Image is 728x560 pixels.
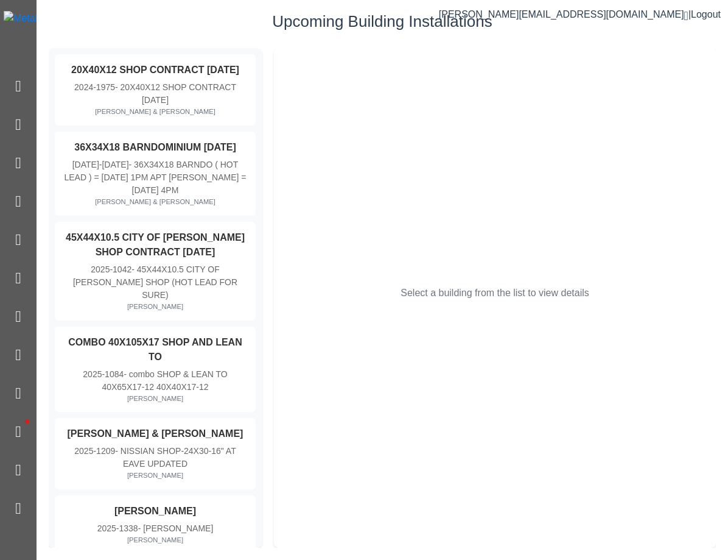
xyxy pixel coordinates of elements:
h3: Upcoming Building Installations [49,12,716,31]
span: - [PERSON_NAME] [138,523,214,533]
span: - NISSIAN SHOP-24X30-16" AT EAVE UPDATED [115,446,236,469]
strong: [PERSON_NAME] [114,506,196,516]
span: • [12,402,43,441]
strong: [PERSON_NAME] & [PERSON_NAME] [68,428,243,439]
div: [DATE]-[DATE] [63,158,247,197]
div: [PERSON_NAME] & [PERSON_NAME] [63,107,247,117]
div: 2025-1209 [63,445,247,470]
div: [PERSON_NAME] [63,470,247,481]
strong: 20X40X12 SHOP CONTRACT [DATE] [71,65,239,75]
span: - 36X34X18 BARNDO ( HOT LEAD ) = [DATE] 1PM APT [PERSON_NAME] = [DATE] 4PM [64,160,246,195]
strong: COMBO 40X105X17 SHOP AND LEAN TO [68,337,242,362]
strong: 45X44X10.5 CITY OF [PERSON_NAME] SHOP CONTRACT [DATE] [66,232,245,257]
div: [PERSON_NAME] [63,302,247,312]
div: 2025-1338 [63,522,247,535]
div: [PERSON_NAME] [63,535,247,545]
strong: 36X34X18 BARNDOMINIUM [DATE] [74,142,236,152]
div: 2025-1084 [63,368,247,394]
div: | [439,7,721,22]
a: [PERSON_NAME][EMAIL_ADDRESS][DOMAIN_NAME] [439,9,688,19]
p: Select a building from the list to view details [401,286,589,300]
div: [PERSON_NAME] & [PERSON_NAME] [63,197,247,207]
span: Logout [691,9,721,19]
span: - combo SHOP & LEAN TO 40X65X17-12 40X40X17-12 [102,369,227,392]
div: 2024-1975 [63,81,247,107]
img: Metals Direct Inc Logo [4,11,110,26]
div: 2025-1042 [63,263,247,302]
span: - 20X40X12 SHOP CONTRACT [DATE] [115,82,236,105]
span: - 45X44X10.5 CITY OF [PERSON_NAME] SHOP (HOT LEAD FOR SURE) [73,264,237,300]
div: [PERSON_NAME] [63,394,247,404]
